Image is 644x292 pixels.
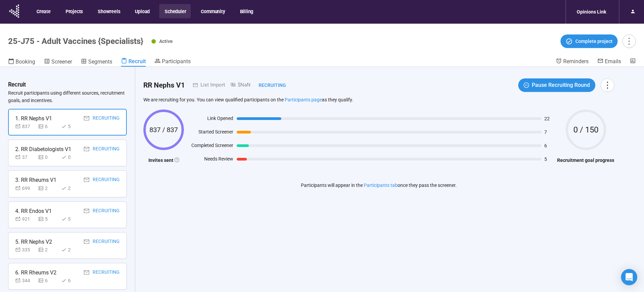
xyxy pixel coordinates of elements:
[187,155,233,165] div: Needs Review
[51,58,72,65] span: Screener
[544,143,554,148] span: 6
[38,246,58,253] div: 2
[601,78,614,92] button: more
[566,126,606,134] span: 0 / 150
[143,156,184,164] h4: Invites sent
[187,128,233,138] div: Started Screener
[162,58,191,65] span: Participants
[15,176,56,184] div: 3. RR Rheums V1
[38,215,58,223] div: 5
[159,4,191,18] button: Scheduler
[15,207,52,215] div: 4. RR Endos V1
[84,116,89,121] span: mail
[544,116,554,121] span: 22
[93,145,120,153] div: Recruiting
[15,238,52,246] div: 5. RR Nephs V2
[128,58,146,65] span: Recruit
[301,181,457,189] p: Participants will appear in the once they pass the screener.
[557,156,614,164] h4: Recruitment goal progress
[15,153,35,161] div: 37
[15,215,35,223] div: 921
[143,80,185,91] h2: RR Nephs V1
[61,123,81,130] div: 5
[93,238,120,246] div: Recruiting
[8,89,127,104] p: Recruit participants using different sources, recruitment goals, and incentives.
[84,239,89,244] span: mail
[38,123,58,130] div: 6
[195,4,230,18] button: Community
[544,157,554,162] span: 5
[15,277,35,284] div: 344
[38,153,58,161] div: 0
[8,58,35,67] a: Booking
[560,34,618,48] button: Complete project
[154,58,191,66] a: Participants
[88,58,112,65] span: Segments
[364,182,398,188] a: Participants tab
[84,177,89,182] span: mail
[185,83,198,88] span: mail
[563,58,589,65] span: Reminders
[532,81,590,89] span: Pause Recruiting Round
[129,4,154,18] button: Upload
[31,4,55,18] button: Create
[84,146,89,152] span: mail
[285,97,322,102] a: Participants page
[187,115,233,125] div: Link Opened
[15,123,35,130] div: 837
[61,246,81,253] div: 2
[198,81,225,89] div: List Import
[84,208,89,214] span: mail
[15,145,71,153] div: 2. RR Diabetologists V1
[174,157,179,162] span: question-circle
[235,4,258,18] button: Billing
[524,82,529,88] span: pause-circle
[15,185,35,192] div: 699
[15,114,52,123] div: 1. RR Nephs V1
[38,277,58,284] div: 6
[93,176,120,184] div: Recruiting
[93,114,120,123] div: Recruiting
[605,58,621,65] span: Emails
[544,130,554,135] span: 7
[81,58,112,67] a: Segments
[61,153,81,161] div: 0
[8,80,26,89] h3: Recruit
[159,39,173,44] span: Active
[225,81,251,89] div: $NaN
[93,268,120,277] div: Recruiting
[143,97,614,103] p: We are recruiting for you. You can view qualified participants on the as they qualify.
[573,5,610,18] div: Opinions Link
[8,36,143,46] h1: 25-J75 - Adult Vaccines {Specialists}
[61,215,81,223] div: 5
[597,58,621,66] a: Emails
[15,246,35,253] div: 335
[38,185,58,192] div: 2
[603,80,612,90] span: more
[15,268,56,277] div: 6. RR Rheums V2
[16,58,35,65] span: Booking
[121,58,146,67] a: Recruit
[92,4,125,18] button: Showreels
[61,277,81,284] div: 6
[556,58,589,66] a: Reminders
[624,36,634,46] span: more
[60,4,88,18] button: Projects
[518,78,595,92] button: pause-circlePause Recruiting Round
[187,142,233,152] div: Completed Screener
[84,270,89,275] span: mail
[622,34,636,48] button: more
[575,38,613,45] span: Complete project
[621,269,637,285] div: Open Intercom Messenger
[61,185,81,192] div: 2
[93,207,120,215] div: Recruiting
[44,58,72,67] a: Screener
[143,126,184,133] span: 837 / 837
[251,81,286,89] div: Recruiting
